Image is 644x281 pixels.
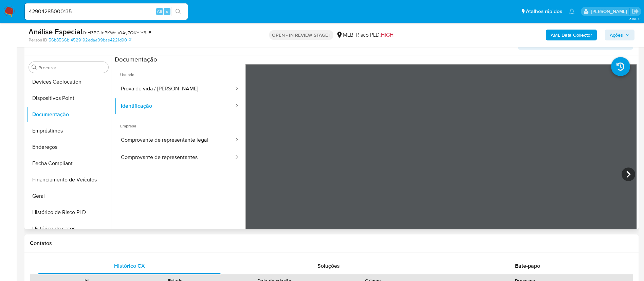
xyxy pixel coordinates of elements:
span: Atalhos rápidos [526,8,562,15]
span: Ações [610,30,623,40]
span: s [166,8,168,15]
b: Análise Especial [29,26,82,37]
button: Histórico de casos [26,221,111,237]
p: OPEN - IN REVIEW STAGE I [269,30,333,40]
button: Procurar [32,65,37,70]
input: Procurar [38,65,106,71]
button: Ações [605,30,634,40]
button: Fecha Compliant [26,155,111,172]
span: Bate-papo [515,262,540,270]
button: Documentação [26,106,111,123]
span: Soluções [317,262,340,270]
div: MLB [336,31,353,39]
span: Alt [157,8,162,15]
span: 3.160.0 [629,16,641,21]
span: Risco PLD: [356,31,393,39]
button: Empréstimos [26,123,111,139]
a: 56b8566b14529192edaa09bae4221d90 [49,37,131,43]
span: # qH3PCJdPKWeu0Ay7QKYiY3JE [82,29,151,36]
a: Notificações [569,8,575,14]
button: Dispositivos Point [26,90,111,106]
h1: Contatos [30,240,633,247]
a: Sair [632,8,639,15]
button: search-icon [171,7,185,16]
b: Person ID [29,37,47,43]
span: Histórico CX [114,262,145,270]
input: Pesquise usuários ou casos... [25,7,188,16]
button: AML Data Collector [546,30,597,40]
span: HIGH [381,31,393,39]
button: Histórico de Risco PLD [26,204,111,221]
button: Financiamento de Veículos [26,172,111,188]
b: AML Data Collector [551,30,592,40]
button: Endereços [26,139,111,155]
button: Geral [26,188,111,204]
p: laisa.felismino@mercadolivre.com [591,8,629,15]
button: Devices Geolocation [26,74,111,90]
